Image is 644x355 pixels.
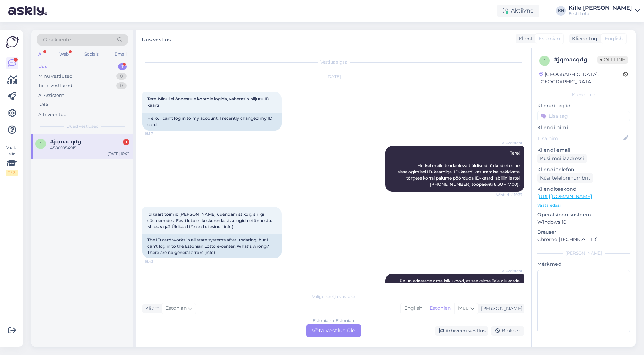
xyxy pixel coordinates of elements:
span: Offline [597,56,628,64]
span: Muu [458,305,469,311]
div: Võta vestlus üle [306,324,361,337]
span: Tere. Minul ei õnnestu e kontole logida, vahetasin hiljutu ID kaarti [147,96,270,108]
span: Nähtud ✓ 16:37 [496,192,522,197]
div: [PERSON_NAME] [478,305,522,312]
span: Palun edastage oma isikukood, et saaksime Teie olukorda täpsemalt kontrollida ja kolleegile edast... [400,278,521,290]
div: Klienditugi [569,35,599,42]
div: Klient [142,305,160,312]
p: Chrome [TECHNICAL_ID] [537,236,630,243]
div: Kille [PERSON_NAME] [569,5,632,11]
p: Kliendi email [537,147,630,154]
span: Estonian [539,35,560,42]
span: #jqmacqdg [50,139,81,145]
span: 16:42 [145,259,171,264]
div: Estonian to Estonian [313,317,354,324]
p: Kliendi telefon [537,166,630,173]
span: j [40,141,42,146]
div: Estonian [426,303,454,314]
a: Kille [PERSON_NAME]Eesti Loto [569,5,640,16]
span: Estonian [165,305,187,312]
div: Web [58,50,70,59]
div: Kliendi info [537,92,630,98]
div: Vaata siia [6,145,18,176]
span: Otsi kliente [43,36,71,43]
div: Küsi telefoninumbrit [537,173,593,183]
div: Hello. I can't log in to my account, I recently changed my ID card. [142,113,282,131]
label: Uus vestlus [142,34,171,43]
p: Kliendi nimi [537,124,630,131]
p: Kliendi tag'id [537,102,630,109]
div: Klient [516,35,533,42]
div: 1 [118,63,127,70]
div: 0 [116,73,127,80]
span: AI Assistent [496,268,522,273]
div: Arhiveeritud [38,111,67,118]
div: [DATE] 16:42 [108,151,129,156]
input: Lisa tag [537,111,630,121]
div: Socials [83,50,100,59]
div: 2 / 3 [6,170,18,176]
div: The ID card works in all state systems after updating, but I can't log in to the Estonian Lotto e... [142,234,282,258]
div: 0 [116,82,127,89]
p: Märkmed [537,261,630,268]
p: Windows 10 [537,218,630,226]
span: Id kaart toimib [PERSON_NAME] uuendamist kõigis riigi süsteemides, Eesti loto e- keskonnda sissel... [147,212,273,229]
div: 45801054915 [50,145,129,151]
div: AI Assistent [38,92,64,99]
p: Vaata edasi ... [537,202,630,208]
span: j [544,58,546,63]
input: Lisa nimi [538,134,622,142]
img: Askly Logo [6,35,19,49]
p: Brauser [537,229,630,236]
span: Uued vestlused [66,123,99,130]
div: Eesti Loto [569,11,632,16]
div: Aktiivne [497,5,539,17]
div: Valige keel ja vastake [142,294,524,300]
div: Kõik [38,101,48,108]
div: All [37,50,45,59]
span: AI Assistent [496,140,522,146]
div: English [401,303,426,314]
span: English [605,35,623,42]
div: Tiimi vestlused [38,82,72,89]
p: Operatsioonisüsteem [537,211,630,218]
span: 16:37 [145,131,171,136]
div: Email [113,50,128,59]
div: 1 [123,139,129,145]
p: Klienditeekond [537,185,630,193]
div: [PERSON_NAME] [537,250,630,256]
div: [GEOGRAPHIC_DATA], [GEOGRAPHIC_DATA] [539,71,623,85]
div: KN [556,6,566,16]
a: [URL][DOMAIN_NAME] [537,193,592,199]
div: Küsi meiliaadressi [537,154,587,163]
div: Blokeeri [491,326,524,336]
div: # jqmacqdg [554,56,597,64]
div: Vestlus algas [142,59,524,65]
div: Arhiveeri vestlus [435,326,488,336]
div: Minu vestlused [38,73,73,80]
div: Uus [38,63,47,70]
div: [DATE] [142,74,524,80]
